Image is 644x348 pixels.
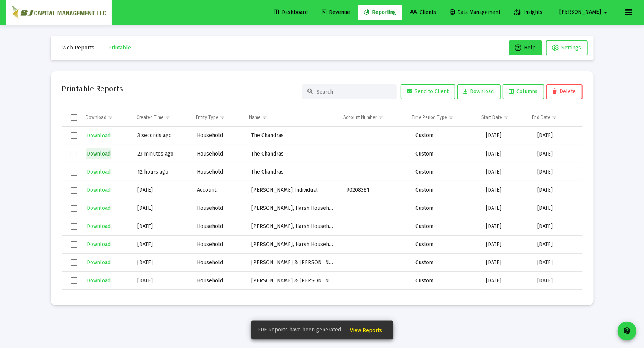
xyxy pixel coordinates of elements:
td: [PERSON_NAME], Harsh Household [246,199,341,217]
span: Clients [410,9,436,15]
span: Download [87,259,111,266]
td: [PERSON_NAME], Harsh Household [246,236,341,254]
button: Download [86,185,111,196]
span: Data Management [450,9,500,15]
td: [DATE] [532,290,582,308]
td: Column Name [244,108,338,126]
td: Custom [410,181,481,199]
div: Select all [71,114,77,121]
div: Name [249,114,261,120]
div: Download [86,114,107,120]
span: Download [87,205,111,211]
td: [DATE] [481,254,532,272]
td: [DATE] [132,236,192,254]
td: Household [192,217,246,236]
span: Show filter options for column 'Created Time' [165,114,171,120]
button: Settings [546,40,588,55]
td: [DATE] [481,163,532,181]
span: Show filter options for column 'Download' [108,114,114,120]
td: The Chandras [246,145,341,163]
td: [DATE] [532,145,582,163]
td: [DATE] [532,217,582,236]
span: Download [87,132,111,139]
td: Household [192,272,246,290]
span: Web Reports [63,45,95,51]
td: Custom [410,127,481,145]
td: Column Start Date [476,108,527,126]
td: 3 seconds ago [132,127,192,145]
td: [PERSON_NAME], Harsh Household [246,217,341,236]
button: Columns [503,84,544,99]
div: Select row [71,241,77,248]
td: Account [192,290,246,308]
span: Download [464,88,494,95]
span: Show filter options for column 'Account Number' [378,114,384,120]
button: Printable [103,40,137,55]
td: [DATE] [532,127,582,145]
a: Revenue [316,5,356,20]
a: Data Management [444,5,506,20]
button: Download [86,166,111,177]
td: Custom [410,254,481,272]
td: [DATE] [132,290,192,308]
span: Reporting [364,9,396,15]
span: Download [87,241,111,248]
td: Custom [410,163,481,181]
div: Account Number [343,114,377,120]
td: [DATE] [132,217,192,236]
button: Help [509,40,542,55]
span: Printable [109,45,131,51]
td: [DATE] [532,236,582,254]
div: Data grid [62,108,583,294]
span: [PERSON_NAME] [559,9,601,15]
span: Show filter options for column 'Time Period Type' [448,114,454,120]
div: Time Period Type [412,114,447,120]
td: Custom [410,272,481,290]
td: [DATE] [532,163,582,181]
td: Account [192,181,246,199]
mat-icon: contact_support [622,326,632,336]
td: Column Time Period Type [406,108,476,126]
button: [PERSON_NAME] [550,5,619,20]
td: [DATE] [532,199,582,217]
span: Show filter options for column 'End Date' [552,114,558,120]
a: Insights [508,5,549,20]
div: Created Time [137,114,164,120]
td: [DATE] [132,199,192,217]
td: [DATE] [132,181,192,199]
button: Download [86,130,111,141]
button: Download [457,84,501,99]
td: Column Account Number [338,108,406,126]
div: Select row [71,259,77,266]
td: [DATE] [481,181,532,199]
td: Household [192,236,246,254]
button: Download [86,148,111,159]
div: Select row [71,132,77,139]
span: Download [87,151,111,157]
mat-icon: arrow_drop_down [601,5,610,20]
h2: Printable Reports [62,83,123,95]
span: Revenue [322,9,350,15]
td: Custom [410,217,481,236]
span: Download [87,223,111,229]
td: [PERSON_NAME] JTWROS [246,290,341,308]
td: [PERSON_NAME] Individual [246,181,341,199]
td: Household [192,163,246,181]
td: Custom [410,236,481,254]
span: View Reports [350,327,382,334]
td: Column Download [81,108,132,126]
input: Search [317,89,391,95]
span: Download [87,169,111,175]
a: Clients [404,5,442,20]
td: Custom [410,290,481,308]
span: Show filter options for column 'Name' [262,114,267,120]
span: Download [87,187,111,193]
a: Reporting [358,5,402,20]
span: Send to Client [407,88,449,95]
span: Help [515,45,536,51]
td: Household [192,199,246,217]
div: Select row [71,151,77,157]
td: [DATE] [481,272,532,290]
td: [DATE] [481,199,532,217]
td: The Chandras [246,127,341,145]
